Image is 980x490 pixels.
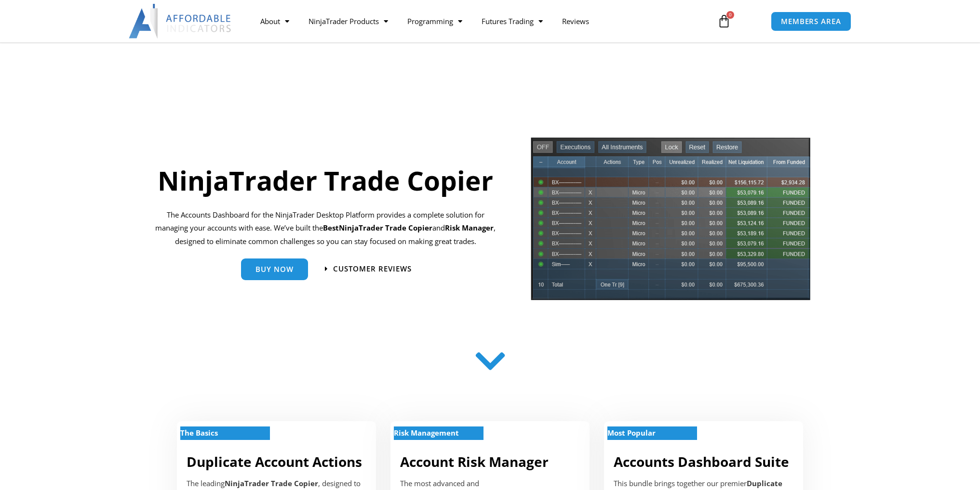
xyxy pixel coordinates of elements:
nav: Menu [251,10,706,32]
a: Account Risk Manager [400,452,549,471]
span: MEMBERS AREA [781,18,841,25]
strong: Risk Manager [445,223,494,232]
strong: NinjaTrader Trade Copier [225,478,318,488]
a: About [251,10,299,32]
b: Best [323,223,339,232]
span: Buy Now [255,266,294,273]
span: Customer Reviews [333,265,412,272]
strong: The Basics [180,428,218,438]
strong: NinjaTrader Trade Copier [339,223,432,232]
strong: Most Popular [607,428,656,438]
a: Futures Trading [472,10,552,32]
a: Programming [398,10,472,32]
a: MEMBERS AREA [771,12,851,31]
span: 0 [726,11,734,19]
a: 0 [703,7,745,35]
a: Customer Reviews [325,265,412,272]
h1: NinjaTrader Trade Copier [150,162,501,199]
img: tradecopier | Affordable Indicators – NinjaTrader [530,136,811,308]
a: Accounts Dashboard Suite [614,452,789,471]
a: Reviews [552,10,599,32]
a: Duplicate Account Actions [187,452,362,471]
strong: Risk Management [394,428,459,438]
a: Buy Now [241,258,308,280]
p: The Accounts Dashboard for the NinjaTrader Desktop Platform provides a complete solution for mana... [150,208,501,249]
img: LogoAI | Affordable Indicators – NinjaTrader [129,4,232,39]
a: NinjaTrader Products [299,10,398,32]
